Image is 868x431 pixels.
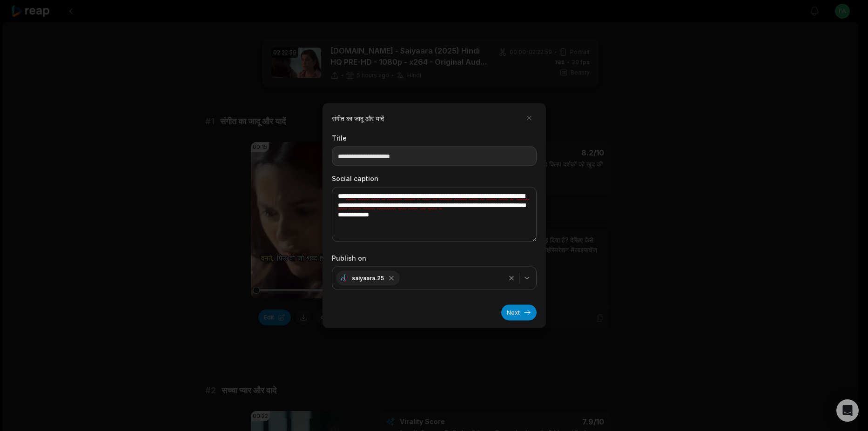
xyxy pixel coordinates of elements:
div: saiyaara.25 [336,271,400,286]
button: saiyaara.25 [332,267,537,290]
label: Publish on [332,253,537,263]
button: Next [501,305,537,321]
h2: संगीत का जादू और यादें [332,113,384,123]
label: Title [332,133,537,143]
label: Social caption [332,174,537,183]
